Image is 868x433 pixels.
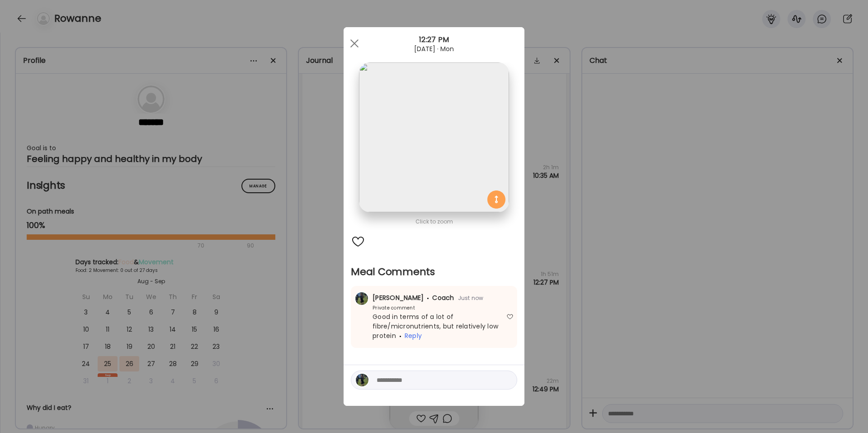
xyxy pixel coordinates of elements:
[351,265,517,279] h2: Meal Comments
[344,34,524,45] div: 12:27 PM
[454,294,484,302] span: Just now
[355,292,368,305] img: avatars%2FAcOY17R2Z8UAx8UQIoFDsdTHZZ83
[356,374,368,386] img: avatars%2FAcOY17R2Z8UAx8UQIoFDsdTHZZ83
[344,45,524,52] div: [DATE] · Mon
[373,293,454,302] span: [PERSON_NAME] Coach
[354,305,415,311] div: Private comment
[359,62,509,212] img: images%2FXNLRd8P68leDZe4UQ6kHQhXvlWp2%2F5QdRGiqFNWJYTBDrgCgW%2FCkmFvOJihjr2KjrxEYiR_1080
[373,312,498,340] span: Good in terms of a lot of fibre/micronutrients, but relatively low protein
[351,216,517,227] div: Click to zoom
[405,331,422,340] span: Reply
